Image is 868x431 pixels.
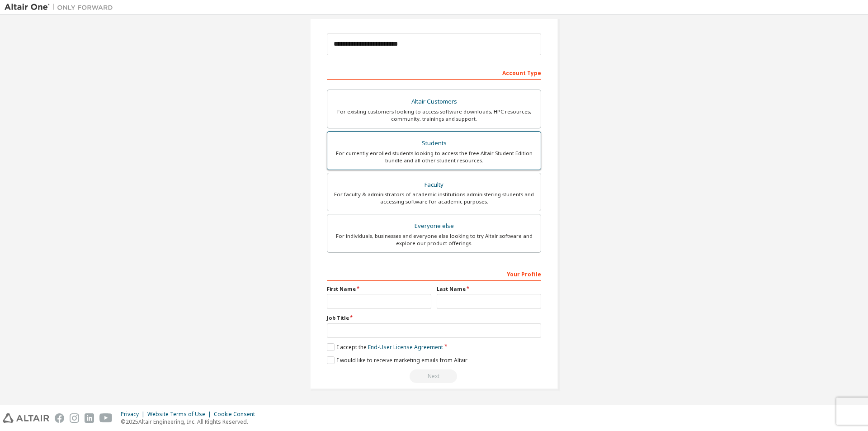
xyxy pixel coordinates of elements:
div: For existing customers looking to access software downloads, HPC resources, community, trainings ... [333,108,535,123]
p: © 2025 Altair Engineering, Inc. All Rights Reserved. [121,418,260,426]
img: youtube.svg [99,413,113,423]
img: instagram.svg [70,413,79,423]
div: For faculty & administrators of academic institutions administering students and accessing softwa... [333,191,535,205]
img: altair_logo.svg [3,413,49,423]
label: Last Name [437,285,541,293]
div: Website Terms of Use [147,411,214,418]
label: Job Title [327,314,541,322]
div: Students [333,137,535,150]
div: Faculty [333,179,535,191]
a: End-User License Agreement [368,343,443,351]
label: I would like to receive marketing emails from Altair [327,356,467,364]
img: linkedin.svg [85,413,94,423]
div: Everyone else [333,220,535,232]
div: Altair Customers [333,95,535,108]
img: Altair One [5,3,118,12]
div: Your Profile [327,266,541,281]
div: Cookie Consent [214,411,260,418]
div: Privacy [121,411,147,418]
label: First Name [327,285,431,293]
div: For individuals, businesses and everyone else looking to try Altair software and explore our prod... [333,232,535,247]
div: For currently enrolled students looking to access the free Altair Student Edition bundle and all ... [333,150,535,164]
label: I accept the [327,343,443,351]
img: facebook.svg [55,413,64,423]
div: Read and acccept EULA to continue [327,369,541,383]
div: Account Type [327,65,541,80]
